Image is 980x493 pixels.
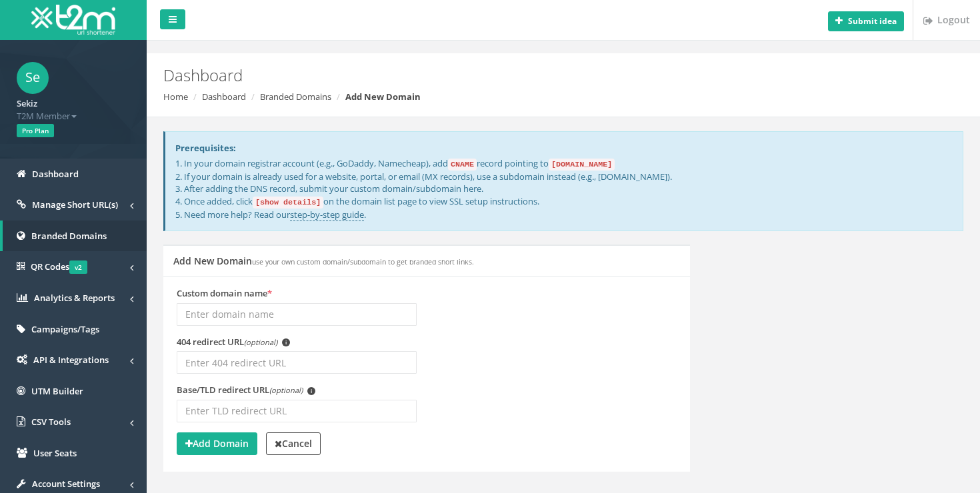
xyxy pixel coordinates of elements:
[17,110,130,123] span: T2M Member
[34,292,115,304] span: Analytics & Reports
[260,91,331,103] a: Branded Domains
[269,385,303,395] em: (optional)
[17,97,37,109] strong: Sekiz
[175,142,236,154] strong: Prerequisites:
[17,124,54,137] span: Pro Plan
[253,197,323,209] code: [show details]
[173,256,474,266] h5: Add New Domain
[175,157,953,221] p: 1. In your domain registrar account (e.g., GoDaddy, Namecheap), add record pointing to 2. If your...
[32,478,100,490] span: Account Settings
[31,416,71,428] span: CSV Tools
[290,209,364,221] a: step-by-step guide
[17,62,49,94] span: Se
[177,287,272,300] label: Custom domain name
[177,384,315,396] label: Base/TLD redirect URL
[177,336,290,348] label: 404 redirect URL
[266,432,321,455] a: Cancel
[549,159,615,171] code: [DOMAIN_NAME]
[177,432,257,455] button: Add Domain
[202,91,246,103] a: Dashboard
[177,303,417,326] input: Enter domain name
[33,447,77,459] span: User Seats
[32,199,118,211] span: Manage Short URL(s)
[163,91,188,103] a: Home
[31,385,83,397] span: UTM Builder
[275,437,312,450] strong: Cancel
[33,354,109,366] span: API & Integrations
[32,168,79,180] span: Dashboard
[31,230,107,242] span: Branded Domains
[345,91,421,103] strong: Add New Domain
[282,338,290,346] span: i
[448,159,477,171] code: CNAME
[17,94,130,122] a: Sekiz T2M Member
[31,260,87,272] span: QR Codes
[307,387,315,395] span: i
[177,351,417,374] input: Enter 404 redirect URL
[244,337,277,347] em: (optional)
[177,400,417,422] input: Enter TLD redirect URL
[69,260,87,274] span: v2
[828,11,904,31] button: Submit idea
[252,257,474,266] small: use your own custom domain/subdomain to get branded short links.
[163,67,827,84] h2: Dashboard
[848,15,897,27] b: Submit idea
[31,5,115,35] img: T2M
[31,323,99,335] span: Campaigns/Tags
[185,437,249,450] strong: Add Domain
